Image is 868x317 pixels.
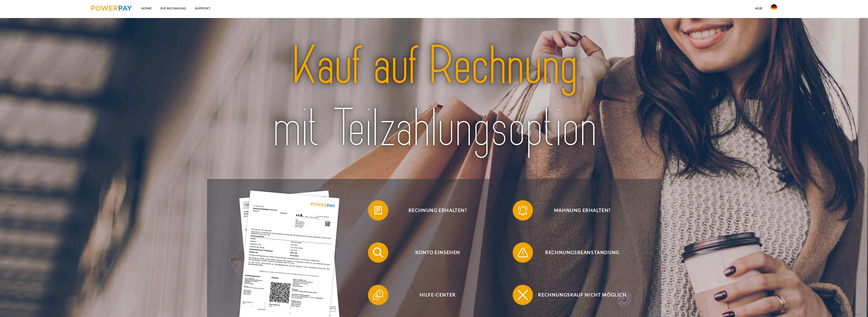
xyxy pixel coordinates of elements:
img: qb_warning.svg [516,246,529,259]
button: Hilfe-Center [368,285,500,305]
span: Rechnung erhalten? [376,200,500,221]
button: Rechnung erhalten? [368,200,500,221]
button: Rechnungskauf nicht möglich [513,285,644,305]
button: Konto einsehen [368,242,500,263]
span: Mahnung erhalten? [520,200,644,221]
span: Hilfe-Center [376,285,500,305]
img: title-powerpay_de.svg [233,32,635,163]
a: DIE RECHNUNG [156,4,191,13]
iframe: Schaltfläche zum Öffnen des Messaging-Fensters [848,297,864,313]
img: qb_bell.svg [516,204,529,217]
a: agb [751,4,767,13]
img: de [771,4,777,10]
span: Rechnungsbeanstandung [520,242,644,263]
a: SUPPORT [191,4,215,13]
span: Rechnungskauf nicht möglich [520,285,644,305]
button: Mahnung erhalten? [513,200,644,221]
img: logo-powerpay.svg [91,6,132,11]
img: qb_search.svg [372,246,384,259]
span: Konto einsehen [376,242,500,263]
button: Rechnungsbeanstandung [513,242,644,263]
img: qb_bill.svg [372,204,384,217]
img: qb_close.svg [516,289,529,301]
img: qb_help.svg [372,289,384,301]
a: Home [137,4,156,13]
